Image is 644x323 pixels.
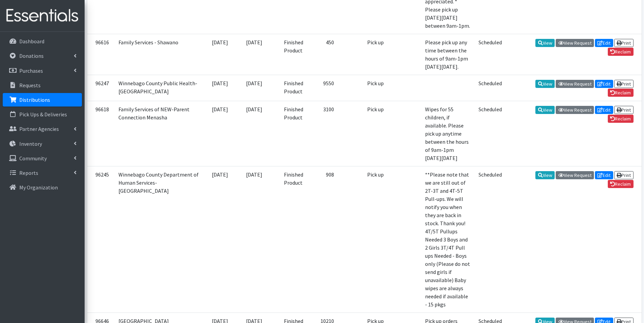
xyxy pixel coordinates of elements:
[208,75,242,101] td: [DATE]
[556,171,594,179] a: View Request
[280,101,312,166] td: Finished Product
[535,171,555,179] a: View
[208,101,242,166] td: [DATE]
[363,34,392,75] td: Pick up
[312,75,338,101] td: 9550
[19,111,67,118] p: Pick Ups & Deliveries
[3,166,82,180] a: Reports
[280,166,312,313] td: Finished Product
[474,75,506,101] td: Scheduled
[3,49,82,63] a: Donations
[87,75,114,101] td: 96247
[208,166,242,313] td: [DATE]
[535,106,555,114] a: View
[312,101,338,166] td: 3100
[87,34,114,75] td: 96616
[608,89,634,97] a: Reclaim
[3,137,82,151] a: Inventory
[312,166,338,313] td: 908
[421,34,475,75] td: Please pick up any time between the hours of 9am-1pm [DATE][DATE].
[3,4,82,27] img: HumanEssentials
[608,48,634,56] a: Reclaim
[242,166,280,313] td: [DATE]
[3,64,82,77] a: Purchases
[535,39,555,47] a: View
[3,181,82,194] a: My Organization
[87,101,114,166] td: 96618
[608,115,634,123] a: Reclaim
[474,101,506,166] td: Scheduled
[614,80,634,88] a: Print
[3,34,82,48] a: Dashboard
[556,106,594,114] a: View Request
[363,166,392,313] td: Pick up
[19,140,42,147] p: Inventory
[3,108,82,121] a: Pick Ups & Deliveries
[474,166,506,313] td: Scheduled
[614,106,634,114] a: Print
[19,82,41,89] p: Requests
[242,101,280,166] td: [DATE]
[19,67,43,74] p: Purchases
[614,39,634,47] a: Print
[3,122,82,136] a: Partner Agencies
[19,38,44,45] p: Dashboard
[556,80,594,88] a: View Request
[19,169,38,176] p: Reports
[3,93,82,107] a: Distributions
[3,152,82,165] a: Community
[280,75,312,101] td: Finished Product
[114,75,208,101] td: Winnebago County Public Health-[GEOGRAPHIC_DATA]
[421,101,475,166] td: Wipes for 55 children, if available. Please pick up anytime between the hours of 9am-1pm [DATE][D...
[556,39,594,47] a: View Request
[608,180,634,188] a: Reclaim
[474,34,506,75] td: Scheduled
[363,75,392,101] td: Pick up
[595,171,613,179] a: Edit
[595,80,613,88] a: Edit
[421,166,475,313] td: **Please note that we are still out of 2T-3T and 4T-5T Pull-ups. We will notify you when they are...
[114,34,208,75] td: Family Services - Shawano
[242,34,280,75] td: [DATE]
[19,96,50,103] p: Distributions
[19,125,59,132] p: Partner Agencies
[114,101,208,166] td: Family Services of NEW-Parent Connection Menasha
[19,155,47,162] p: Community
[87,166,114,313] td: 96245
[242,75,280,101] td: [DATE]
[114,166,208,313] td: Winnebago County Department of Human Services-[GEOGRAPHIC_DATA]
[208,34,242,75] td: [DATE]
[614,171,634,179] a: Print
[595,106,613,114] a: Edit
[535,80,555,88] a: View
[19,184,58,191] p: My Organization
[595,39,613,47] a: Edit
[19,52,44,59] p: Donations
[280,34,312,75] td: Finished Product
[3,78,82,92] a: Requests
[312,34,338,75] td: 450
[363,101,392,166] td: Pick up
